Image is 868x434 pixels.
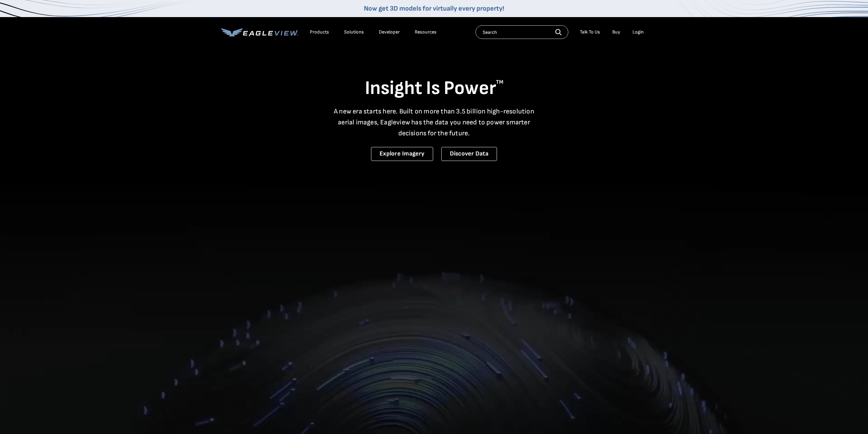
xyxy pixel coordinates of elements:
[612,29,620,35] a: Buy
[475,25,568,39] input: Search
[330,106,539,139] p: A new era starts here. Built on more than 3.5 billion high-resolution aerial images, Eagleview ha...
[496,79,503,85] sup: TM
[221,77,647,100] h1: Insight Is Power
[632,29,644,35] div: Login
[441,147,497,161] a: Discover Data
[580,29,600,35] div: Talk To Us
[364,4,504,13] a: Now get 3D models for virtually every property!
[415,29,437,35] div: Resources
[344,29,364,35] div: Solutions
[379,29,400,35] a: Developer
[310,29,329,35] div: Products
[371,147,433,161] a: Explore Imagery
